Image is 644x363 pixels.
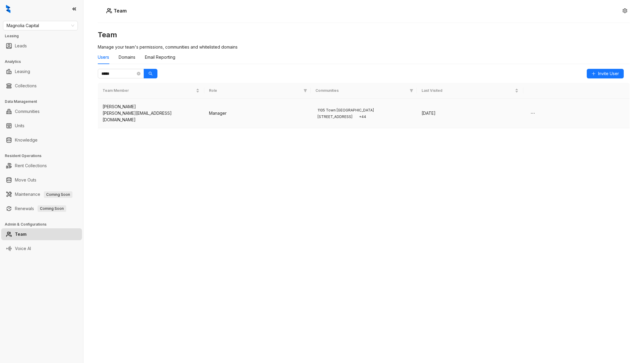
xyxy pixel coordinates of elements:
span: ellipsis [530,111,535,116]
div: [PERSON_NAME] [103,103,199,110]
a: Voice AI [15,243,31,255]
button: Invite User [587,69,624,78]
a: Knowledge [15,134,38,146]
span: Manage your team's permissions, communities and whitelisted domains [98,44,238,49]
h3: Resident Operations [5,153,83,159]
span: Role [209,88,301,94]
a: RenewalsComing Soon [15,203,66,215]
a: Collections [15,80,37,92]
span: Coming Soon [44,191,72,198]
div: Domains [119,54,135,61]
th: Last Visited [417,83,523,99]
li: Maintenance [1,188,82,200]
a: Move Outs [15,174,36,186]
th: Team Member [98,83,204,99]
h5: Team [112,7,127,14]
span: + 44 [357,114,368,120]
a: Communities [15,106,40,117]
span: Last Visited [422,88,514,94]
div: Users [98,54,109,61]
span: filter [410,89,413,92]
span: close-circle [137,72,140,75]
div: Email Reporting [145,54,175,61]
span: Magnolia Capital [7,21,74,30]
h3: Data Management [5,99,83,104]
a: Team [15,228,27,240]
span: Invite User [598,70,619,77]
img: Users [106,8,112,14]
li: Collections [1,80,82,92]
a: Leasing [15,66,30,77]
span: Team Member [103,88,195,94]
span: Communities [315,88,408,94]
li: Move Outs [1,174,82,186]
span: plus [592,72,596,76]
li: Knowledge [1,134,82,146]
li: Units [1,120,82,132]
li: Leasing [1,66,82,77]
li: Leads [1,40,82,52]
li: Rent Collections [1,160,82,172]
li: Renewals [1,203,82,215]
td: Manager [204,99,311,128]
th: Role [204,83,311,99]
span: filter [302,87,308,95]
li: Communities [1,106,82,117]
li: Team [1,228,82,240]
h3: Leasing [5,33,83,39]
img: logo [6,5,10,13]
div: [PERSON_NAME][EMAIL_ADDRESS][DOMAIN_NAME] [103,110,199,123]
span: filter [408,87,414,95]
span: 1105 Town [GEOGRAPHIC_DATA] [315,107,376,113]
h3: Admin & Configurations [5,222,83,227]
a: Units [15,120,24,132]
h3: Team [98,30,630,40]
span: [STREET_ADDRESS] [315,114,354,120]
span: Coming Soon [38,205,66,212]
h3: Analytics [5,59,83,64]
span: filter [304,89,307,92]
span: setting [623,8,627,13]
li: Voice AI [1,243,82,255]
span: search [148,72,153,76]
a: Leads [15,40,27,52]
div: [DATE] [422,110,518,117]
a: Rent Collections [15,160,47,172]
